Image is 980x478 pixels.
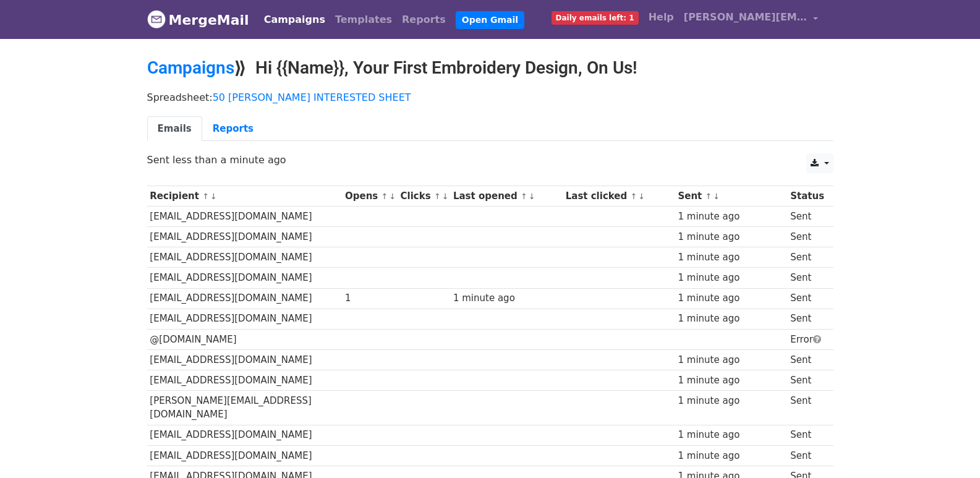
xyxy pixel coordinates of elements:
[787,268,827,288] td: Sent
[442,192,449,201] a: ↓
[147,391,343,425] td: [PERSON_NAME][EMAIL_ADDRESS][DOMAIN_NAME]
[787,445,827,466] td: Sent
[397,7,451,32] a: Reports
[147,186,343,207] th: Recipient
[529,192,535,201] a: ↓
[213,92,411,103] a: 50 [PERSON_NAME] INTERESTED SHEET
[521,192,527,201] a: ↑
[787,425,827,445] td: Sent
[787,391,827,425] td: Sent
[147,370,343,390] td: [EMAIL_ADDRESS][DOMAIN_NAME]
[398,186,450,207] th: Clicks
[147,268,343,288] td: [EMAIL_ADDRESS][DOMAIN_NAME]
[787,329,827,349] td: Error
[787,227,827,247] td: Sent
[147,10,166,28] img: MergeMail logo
[552,11,639,25] span: Daily emails left: 1
[787,247,827,268] td: Sent
[147,207,343,227] td: [EMAIL_ADDRESS][DOMAIN_NAME]
[713,192,720,201] a: ↓
[547,5,644,30] a: Daily emails left: 1
[787,288,827,309] td: Sent
[678,230,784,244] div: 1 minute ago
[678,291,784,305] div: 1 minute ago
[147,247,343,268] td: [EMAIL_ADDRESS][DOMAIN_NAME]
[147,91,833,104] p: Spreadsheet:
[345,291,394,305] div: 1
[631,192,637,201] a: ↑
[453,291,560,305] div: 1 minute ago
[147,58,234,78] a: Campaigns
[678,428,784,442] div: 1 minute ago
[147,153,833,166] p: Sent less than a minute ago
[678,271,784,285] div: 1 minute ago
[678,353,784,367] div: 1 minute ago
[638,192,645,201] a: ↓
[147,227,343,247] td: [EMAIL_ADDRESS][DOMAIN_NAME]
[147,349,343,370] td: [EMAIL_ADDRESS][DOMAIN_NAME]
[456,11,524,29] a: Open Gmail
[259,7,330,32] a: Campaigns
[644,5,679,30] a: Help
[202,116,264,142] a: Reports
[678,312,784,326] div: 1 minute ago
[678,449,784,463] div: 1 minute ago
[678,394,784,408] div: 1 minute ago
[787,309,827,329] td: Sent
[210,192,217,201] a: ↓
[147,445,343,466] td: [EMAIL_ADDRESS][DOMAIN_NAME]
[678,373,784,388] div: 1 minute ago
[147,7,249,33] a: MergeMail
[678,250,784,265] div: 1 minute ago
[434,192,441,201] a: ↑
[202,192,209,201] a: ↑
[147,288,343,309] td: [EMAIL_ADDRESS][DOMAIN_NAME]
[147,425,343,445] td: [EMAIL_ADDRESS][DOMAIN_NAME]
[787,207,827,227] td: Sent
[147,58,833,79] h2: ⟫ Hi {{Name}}, Your First Embroidery Design, On Us!
[147,309,343,329] td: [EMAIL_ADDRESS][DOMAIN_NAME]
[381,192,388,201] a: ↑
[787,186,827,207] th: Status
[787,370,827,390] td: Sent
[330,7,397,32] a: Templates
[679,5,824,34] a: [PERSON_NAME][EMAIL_ADDRESS][DOMAIN_NAME]
[684,10,807,25] span: [PERSON_NAME][EMAIL_ADDRESS][DOMAIN_NAME]
[705,192,712,201] a: ↑
[675,186,788,207] th: Sent
[342,186,398,207] th: Opens
[563,186,675,207] th: Last clicked
[678,210,784,224] div: 1 minute ago
[787,349,827,370] td: Sent
[147,329,343,349] td: @[DOMAIN_NAME]
[389,192,396,201] a: ↓
[147,116,202,142] a: Emails
[450,186,563,207] th: Last opened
